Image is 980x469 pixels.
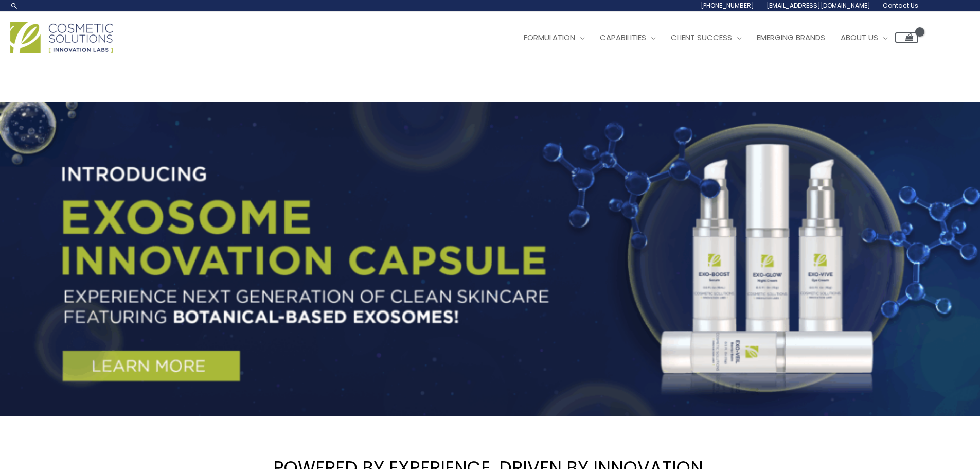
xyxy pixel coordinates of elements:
span: Contact Us [883,1,918,10]
span: Client Success [671,32,732,43]
a: Emerging Brands [749,22,833,53]
a: Search icon link [10,2,19,10]
span: About Us [841,32,878,43]
a: Formulation [516,22,592,53]
a: About Us [833,22,895,53]
a: Client Success [663,22,749,53]
span: Formulation [524,32,575,43]
a: View Shopping Cart, empty [895,32,918,43]
a: Capabilities [592,22,663,53]
nav: Site Navigation [508,22,918,53]
img: Cosmetic Solutions Logo [10,22,113,53]
span: [PHONE_NUMBER] [701,1,754,10]
span: Capabilities [600,32,646,43]
span: Emerging Brands [757,32,825,43]
span: [EMAIL_ADDRESS][DOMAIN_NAME] [767,1,870,10]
